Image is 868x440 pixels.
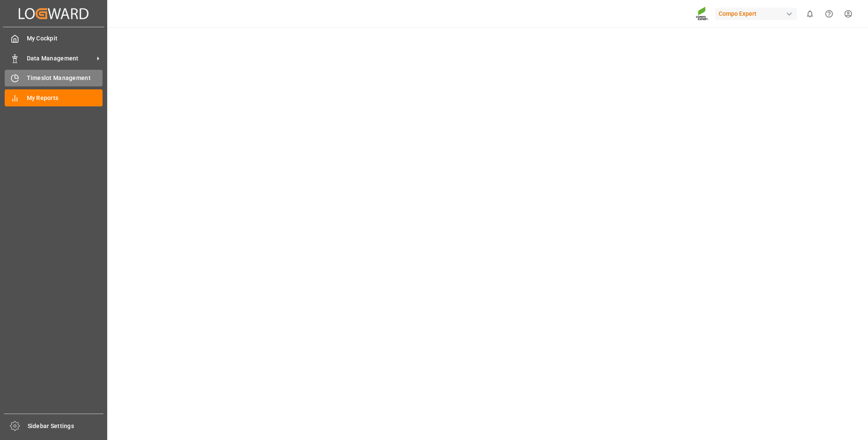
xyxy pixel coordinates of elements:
[819,4,839,23] button: Help Center
[5,30,103,47] a: My Cockpit
[27,74,103,83] span: Timeslot Management
[5,70,103,86] a: Timeslot Management
[696,6,709,21] img: Screenshot%202023-09-29%20at%2010.02.21.png_1712312052.png
[800,4,819,23] button: show 0 new notifications
[27,94,103,103] span: My Reports
[27,34,103,43] span: My Cockpit
[715,8,797,20] div: Compo Expert
[715,6,800,22] button: Compo Expert
[28,422,104,431] span: Sidebar Settings
[27,54,94,63] span: Data Management
[5,89,103,106] a: My Reports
